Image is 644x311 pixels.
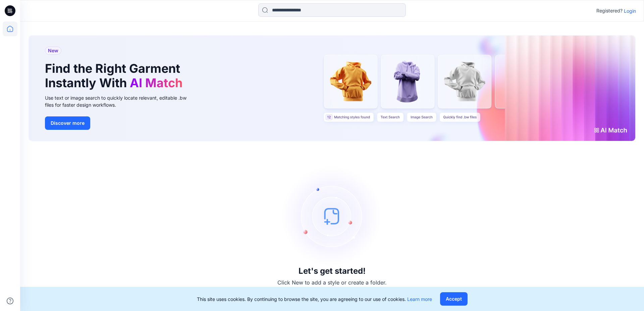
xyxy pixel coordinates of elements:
p: Registered? [596,7,623,15]
div: Use text or image search to quickly locate relevant, editable .bw files for faster design workflows. [45,94,196,108]
p: This site uses cookies. By continuing to browse the site, you are agreeing to our use of cookies. [197,296,432,303]
span: AI Match [130,75,182,90]
p: Click New to add a style or create a folder. [277,278,387,287]
button: Discover more [45,116,90,130]
h1: Find the Right Garment Instantly With [45,61,186,90]
img: empty-state-image.svg [282,166,382,266]
button: Accept [440,292,468,306]
h3: Let's get started! [299,266,366,276]
a: Learn more [407,296,432,302]
span: New [48,47,58,55]
p: Login [624,7,636,14]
